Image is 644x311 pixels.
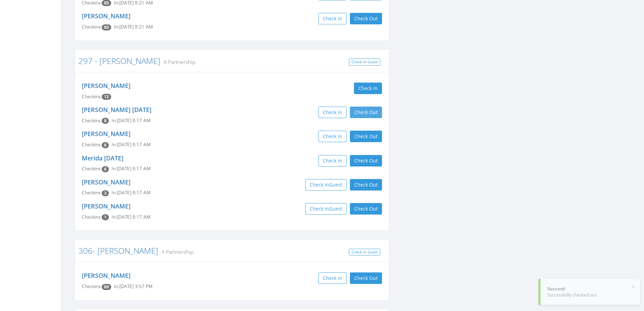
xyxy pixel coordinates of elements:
[112,117,150,124] span: In: [DATE] 8:17 AM
[82,165,102,172] span: Checkins:
[329,205,342,212] span: Guest
[78,55,160,66] a: 297 - [PERSON_NAME]
[82,130,130,138] a: [PERSON_NAME]
[350,203,382,215] button: Check Out
[102,142,109,148] span: Checkin count
[329,181,342,188] span: Guest
[349,59,380,66] a: Check In Guest
[350,179,382,191] button: Check Out
[305,179,347,191] button: Check inGuest
[82,154,123,162] a: Merida [DATE]
[102,284,111,290] span: Checkin count
[82,106,151,114] a: [PERSON_NAME] [DATE]
[112,141,150,148] span: In: [DATE] 8:17 AM
[82,202,130,210] a: [PERSON_NAME]
[158,248,193,256] small: A Partnership
[350,155,382,166] button: Check Out
[102,118,109,124] span: Checkin count
[82,190,102,196] span: Checkins:
[114,24,153,30] span: In: [DATE] 8:21 AM
[82,271,130,280] a: [PERSON_NAME]
[350,131,382,142] button: Check Out
[350,13,382,24] button: Check Out
[318,272,347,284] button: Check in
[112,214,150,220] span: In: [DATE] 8:17 AM
[102,94,111,100] span: Checkin count
[547,292,633,298] div: Successfully checked out
[102,190,109,196] span: Checkin count
[318,13,347,24] button: Check in
[82,178,130,186] a: [PERSON_NAME]
[631,284,635,290] button: ×
[82,141,102,148] span: Checkins:
[318,155,347,166] button: Check in
[102,214,109,220] span: Checkin count
[112,165,150,172] span: In: [DATE] 8:17 AM
[354,83,382,94] button: Check in
[82,12,130,20] a: [PERSON_NAME]
[114,283,152,289] span: In: [DATE] 3:57 PM
[78,245,158,256] a: 306- [PERSON_NAME]
[349,249,380,256] a: Check In Guest
[318,131,347,142] button: Check in
[160,58,195,66] small: A Partnership
[318,107,347,118] button: Check in
[102,166,109,172] span: Checkin count
[547,286,633,292] div: Success!
[82,24,102,30] span: Checkins:
[82,283,102,289] span: Checkins:
[82,117,102,124] span: Checkins:
[82,93,102,99] span: Checkins:
[82,82,130,90] a: [PERSON_NAME]
[305,203,347,215] button: Check inGuest
[82,214,102,220] span: Checkins:
[112,190,150,196] span: In: [DATE] 8:17 AM
[350,107,382,118] button: Check Out
[102,24,111,30] span: Checkin count
[350,272,382,284] button: Check Out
